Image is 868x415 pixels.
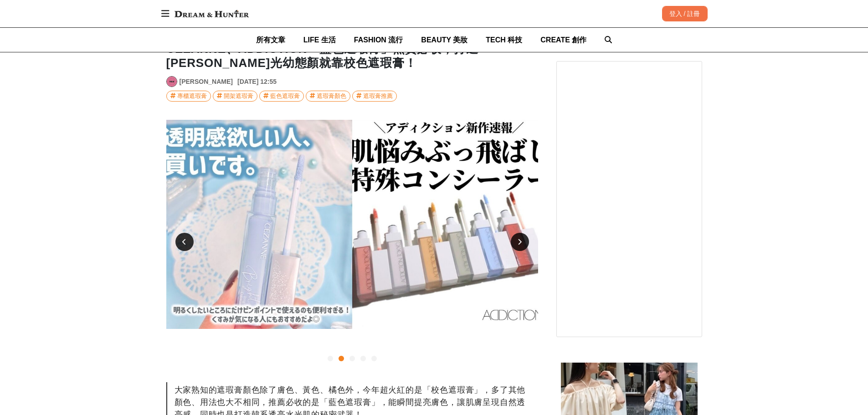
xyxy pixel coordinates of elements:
span: FASHION 流行 [354,36,403,44]
div: 開架遮瑕膏 [224,91,253,101]
div: [DATE] 12:55 [237,77,277,87]
a: 開架遮瑕膏 [213,91,257,102]
img: Dream & Hunter [170,5,253,22]
a: LIFE 生活 [303,28,336,52]
img: 97c6e50b-b564-4502-ae9f-1e4cc663900f.jpg [166,120,538,329]
h1: CEZANNE、ADDICTION「藍色遮瑕膏」熱賣必收，打造[PERSON_NAME]光幼態顏就靠校色遮瑕膏！ [166,42,538,70]
a: 專櫃遮瑕膏 [166,91,211,102]
span: LIFE 生活 [303,36,336,44]
a: 遮瑕膏顏色 [306,91,350,102]
div: 登入 / 註冊 [662,6,708,21]
img: Avatar [167,77,177,87]
div: 藍色遮瑕膏 [270,91,300,101]
span: BEAUTY 美妝 [421,36,467,44]
a: CREATE 創作 [540,28,586,52]
a: [PERSON_NAME] [180,77,233,87]
a: 藍色遮瑕膏 [259,91,304,102]
div: 遮瑕膏推薦 [363,91,393,101]
a: 遮瑕膏推薦 [352,91,397,102]
span: 所有文章 [256,36,285,44]
span: CREATE 創作 [540,36,586,44]
div: 遮瑕膏顏色 [317,91,346,101]
a: TECH 科技 [486,28,522,52]
a: FASHION 流行 [354,28,403,52]
a: Avatar [166,76,177,87]
a: 所有文章 [256,28,285,52]
div: 專櫃遮瑕膏 [177,91,207,101]
a: BEAUTY 美妝 [421,28,467,52]
span: TECH 科技 [486,36,522,44]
